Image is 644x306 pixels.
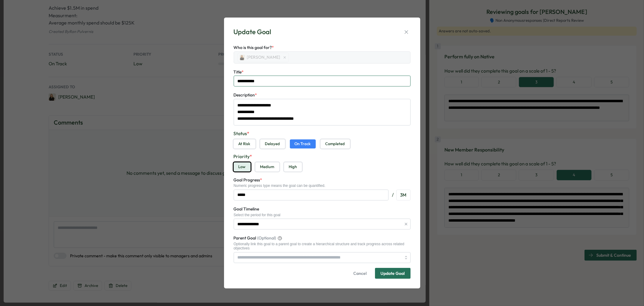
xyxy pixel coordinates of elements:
img: Liel Feuchtwanger [240,55,245,60]
div: Numeric progress type means the goal can be quantified. [234,184,389,188]
label: Title [234,69,244,76]
button: On Track [290,139,316,148]
div: Optionally link this goal to a parent goal to create a hierarchical structure and track progress ... [234,242,411,251]
span: Parent Goal [234,235,256,242]
button: Low [234,162,251,171]
label: Goal Progress [234,177,262,184]
label: Description [234,92,257,99]
button: High [284,162,302,171]
span: (Optional) [258,235,276,242]
button: Cancel [348,268,373,279]
label: Status [234,130,411,137]
div: / [391,190,395,200]
label: Goal Timeline [234,206,259,213]
span: Cancel [354,268,367,278]
div: Select the period for this goal [234,213,411,217]
span: Who is this goal for? [234,45,272,50]
button: Update Goal [375,268,411,279]
span: [PERSON_NAME] [247,54,280,61]
div: Update Goal [234,27,271,37]
button: At Risk [234,139,255,148]
button: Medium [255,162,279,171]
div: 3M [396,190,411,200]
button: Delayed [260,139,285,148]
label: Priority [234,153,411,160]
button: Completed [321,139,350,148]
div: Update Goal [381,271,405,275]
